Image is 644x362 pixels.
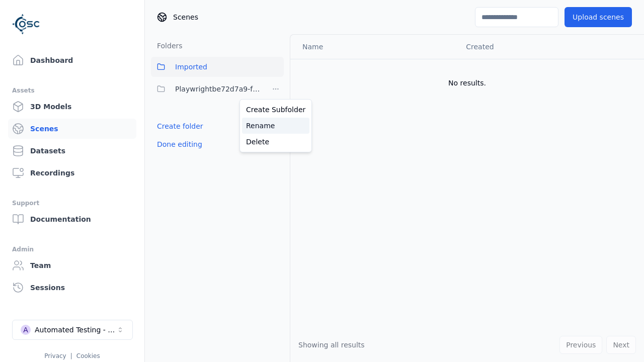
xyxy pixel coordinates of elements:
[242,102,309,118] a: Create Subfolder
[242,118,309,134] a: Rename
[242,134,309,150] a: Delete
